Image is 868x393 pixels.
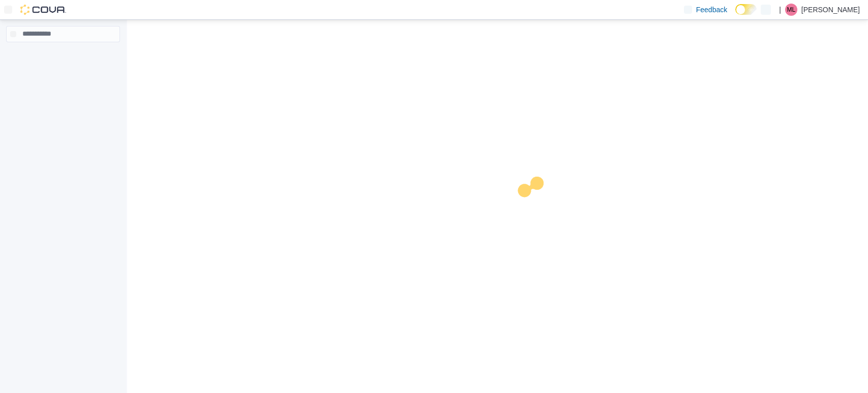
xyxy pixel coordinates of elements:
img: cova-loader [498,169,574,245]
input: Dark Mode [735,4,757,15]
span: ML [787,4,796,16]
span: Feedback [696,5,727,15]
div: Michelle Lim [785,4,797,16]
nav: Complex example [6,44,120,69]
p: [PERSON_NAME] [801,4,860,16]
p: | [779,4,781,16]
img: Cova [20,5,66,15]
span: Dark Mode [735,15,736,15]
